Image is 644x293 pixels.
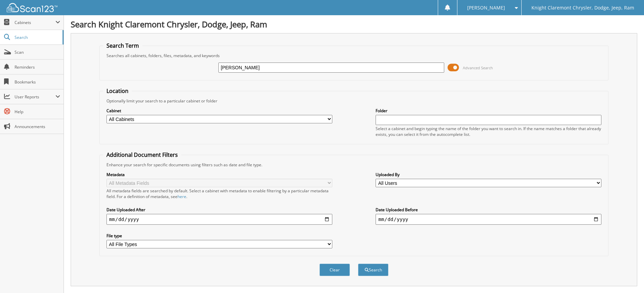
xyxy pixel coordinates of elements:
legend: Additional Document Filters [103,151,181,158]
span: [PERSON_NAME] [467,6,505,10]
div: Enhance your search for specific documents using filters such as date and file type. [103,162,605,168]
span: Cabinets [15,20,55,25]
img: scan123-logo-white.svg [7,3,57,12]
span: Bookmarks [15,79,60,85]
a: here [177,194,186,199]
span: Scan [15,49,60,55]
label: Date Uploaded Before [376,207,601,213]
div: Select a cabinet and begin typing the name of the folder you want to search in. If the name match... [376,126,601,137]
input: end [376,214,601,225]
label: Cabinet [106,108,332,114]
div: Optionally limit your search to a particular cabinet or folder [103,98,605,104]
h1: Search Knight Claremont Chrysler, Dodge, Jeep, Ram [71,19,637,30]
button: Clear [319,264,350,276]
span: Reminders [15,64,60,70]
legend: Search Term [103,42,142,49]
label: Metadata [106,172,332,177]
div: Searches all cabinets, folders, files, metadata, and keywords [103,53,605,58]
span: User Reports [15,94,55,100]
input: start [106,214,332,225]
span: Search [15,34,59,40]
label: Folder [376,108,601,114]
button: Search [358,264,388,276]
span: Knight Claremont Chrysler, Dodge, Jeep, Ram [531,6,634,10]
label: Date Uploaded After [106,207,332,213]
iframe: Chat Widget [610,261,644,293]
div: All metadata fields are searched by default. Select a cabinet with metadata to enable filtering b... [106,188,332,199]
label: Uploaded By [376,172,601,177]
span: Advanced Search [463,65,493,70]
legend: Location [103,87,132,95]
span: Announcements [15,124,60,129]
label: File type [106,233,332,239]
span: Help [15,109,60,115]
